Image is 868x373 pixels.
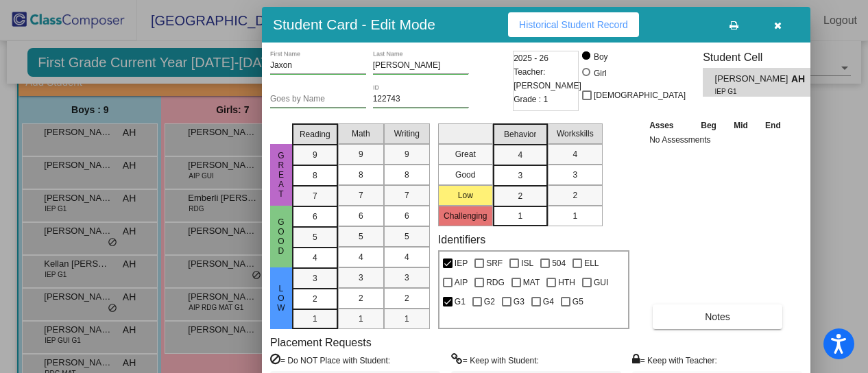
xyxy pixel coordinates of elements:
[484,293,495,310] span: G2
[373,95,469,104] input: Enter ID
[593,67,607,80] div: Girl
[508,12,639,37] button: Historical Student Record
[405,230,409,243] span: 5
[572,169,577,181] span: 3
[359,148,363,160] span: 9
[646,133,790,147] td: No Assessments
[275,151,287,199] span: Great
[359,251,363,263] span: 4
[519,19,628,30] span: Historical Student Record
[405,251,409,263] span: 4
[313,190,317,202] span: 7
[552,255,566,272] span: 504
[273,16,435,33] h3: Student Card - Edit Mode
[646,118,692,133] th: Asses
[394,128,420,140] span: Writing
[572,148,577,160] span: 4
[632,353,717,367] label: = Keep with Teacher:
[313,272,317,285] span: 3
[593,51,608,63] div: Boy
[455,293,466,310] span: G1
[653,304,782,329] button: Notes
[504,128,536,141] span: Behavior
[359,169,363,181] span: 8
[521,255,533,272] span: ISL
[486,255,503,272] span: SRF
[405,313,409,325] span: 1
[313,252,317,264] span: 4
[791,72,810,86] span: AH
[405,292,409,304] span: 2
[558,274,575,291] span: HTH
[438,233,485,246] label: Identifiers
[313,293,317,305] span: 2
[518,169,522,182] span: 3
[405,210,409,222] span: 6
[405,148,409,160] span: 9
[359,210,363,222] span: 6
[514,65,581,93] span: Teacher: [PERSON_NAME]
[557,128,594,140] span: Workskills
[300,128,330,141] span: Reading
[313,210,317,223] span: 6
[518,210,522,222] span: 1
[725,118,756,133] th: Mid
[270,95,366,104] input: goes by name
[584,255,599,272] span: ELL
[313,169,317,182] span: 8
[451,353,539,367] label: = Keep with Student:
[514,51,548,65] span: 2025 - 26
[486,274,505,291] span: RDG
[455,255,468,272] span: IEP
[359,189,363,202] span: 7
[313,313,317,325] span: 1
[518,149,522,161] span: 4
[543,293,554,310] span: G4
[405,169,409,181] span: 8
[518,190,522,202] span: 2
[756,118,789,133] th: End
[270,353,390,367] label: = Do NOT Place with Student:
[572,293,583,310] span: G5
[523,274,540,291] span: MAT
[405,272,409,284] span: 3
[275,217,287,256] span: Good
[313,149,317,161] span: 9
[359,313,363,325] span: 1
[572,189,577,202] span: 2
[455,274,468,291] span: AIP
[313,231,317,243] span: 5
[703,51,822,64] h3: Student Cell
[352,128,370,140] span: Math
[514,293,525,310] span: G3
[359,230,363,243] span: 5
[715,72,791,86] span: [PERSON_NAME]
[594,87,686,104] span: [DEMOGRAPHIC_DATA]
[572,210,577,222] span: 1
[715,86,782,97] span: IEP G1
[359,292,363,304] span: 2
[270,336,372,349] label: Placement Requests
[594,274,608,291] span: GUI
[359,272,363,284] span: 3
[514,93,548,106] span: Grade : 1
[705,311,730,322] span: Notes
[692,118,725,133] th: Beg
[275,284,287,313] span: Low
[405,189,409,202] span: 7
